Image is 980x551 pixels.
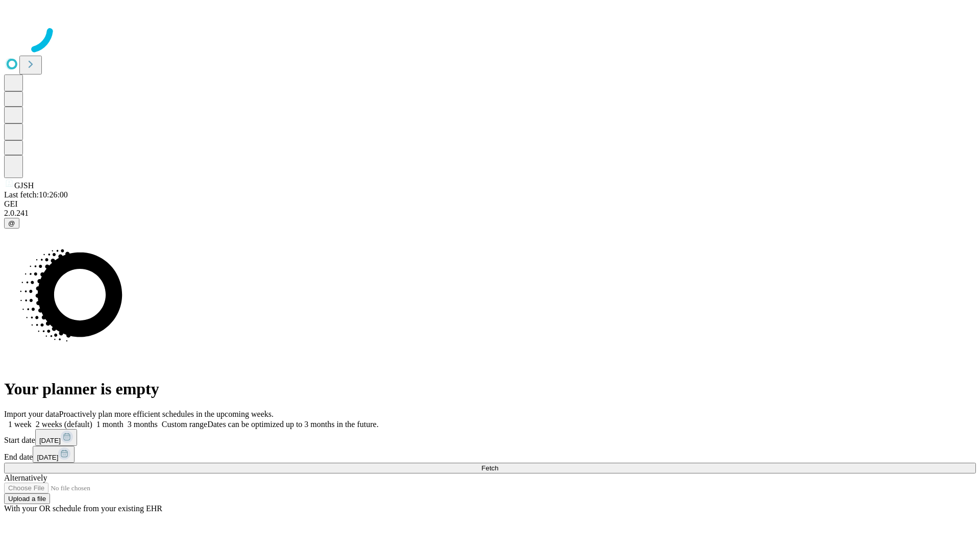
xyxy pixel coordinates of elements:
[4,218,19,229] button: @
[36,420,92,429] span: 2 weeks (default)
[33,446,75,463] button: [DATE]
[4,380,976,398] h1: Your planner is empty
[4,199,976,209] div: GEI
[14,181,34,190] span: GJSH
[4,493,50,504] button: Upload a file
[37,454,58,461] span: [DATE]
[59,410,274,418] span: Proactively plan more efficient schedules in the upcoming weeks.
[35,429,77,446] button: [DATE]
[4,504,162,513] span: With your OR schedule from your existing EHR
[4,209,976,218] div: 2.0.241
[481,464,498,472] span: Fetch
[4,463,976,473] button: Fetch
[8,219,15,227] span: @
[4,446,976,463] div: End date
[4,190,68,199] span: Last fetch: 10:26:00
[8,420,32,429] span: 1 week
[96,420,124,429] span: 1 month
[4,410,59,418] span: Import your data
[162,420,207,429] span: Custom range
[4,473,47,482] span: Alternatively
[4,429,976,446] div: Start date
[207,420,378,429] span: Dates can be optimized up to 3 months in the future.
[39,437,61,444] span: [DATE]
[128,420,158,429] span: 3 months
